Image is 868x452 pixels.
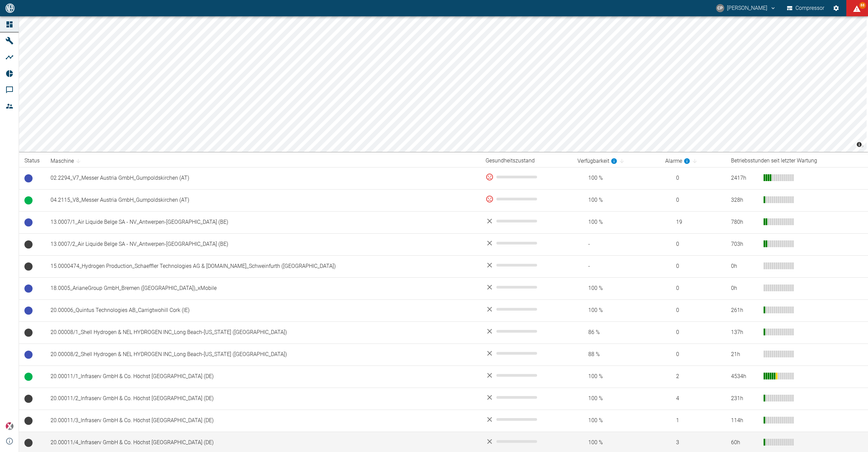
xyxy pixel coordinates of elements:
td: 02.2294_V7_Messer Austria GmbH_Gumpoldskirchen (AT) [45,167,480,189]
span: 100 % [577,417,654,425]
div: No data [486,305,566,313]
span: 100 % [577,174,654,182]
span: 0 [665,196,720,204]
div: 0 h [731,284,758,292]
span: Betriebsbereit [24,351,33,359]
div: 137 h [731,329,758,336]
td: 20.00006_Quintus Technologies AB_Carrigtwohill Cork (IE) [45,299,480,321]
div: No data [486,393,566,401]
div: No data [486,349,566,357]
span: Keine Daten [24,262,33,271]
button: Einstellungen [830,2,842,14]
span: 3 [665,439,720,447]
div: No data [486,415,566,424]
span: 0 [665,329,720,336]
th: Gesundheitszustand [480,155,572,167]
span: 88 [859,2,866,9]
div: 60 h [731,439,758,447]
div: No data [486,217,566,225]
div: No data [486,283,566,291]
span: Maschine [51,157,83,165]
img: Xplore Logo [5,422,14,430]
td: 18.0005_ArianeGroup GmbH_Bremen ([GEOGRAPHIC_DATA])_xMobile [45,277,480,299]
span: - [577,262,654,270]
div: CP [716,4,724,12]
button: christoph.palm@neuman-esser.com [715,2,777,14]
span: 88 % [577,351,654,358]
span: Betriebsbereit [24,284,33,293]
th: Betriebsstunden seit letzter Wartung [726,155,868,167]
div: 114 h [731,417,758,425]
span: Keine Daten [24,329,33,337]
div: No data [486,239,566,247]
td: 13.0007/1_Air Liquide Belge SA - NV_Antwerpen-[GEOGRAPHIC_DATA] (BE) [45,211,480,233]
span: 100 % [577,395,654,402]
span: Keine Daten [24,417,33,425]
span: 4 [665,395,720,402]
span: 100 % [577,284,654,292]
div: No data [486,261,566,269]
span: - [577,240,654,248]
span: 0 [665,284,720,292]
div: No data [486,371,566,379]
div: 0 % [486,195,566,203]
span: 100 % [577,439,654,447]
span: 86 % [577,329,654,336]
span: 19 [665,218,720,226]
span: 0 [665,240,720,248]
div: 703 h [731,240,758,248]
span: 0 [665,262,720,270]
button: Compressor [786,2,826,14]
div: 231 h [731,395,758,402]
td: 20.00008/1_Shell Hydrogen & NEL HYDROGEN INC_Long Beach-[US_STATE] ([GEOGRAPHIC_DATA]) [45,321,480,343]
span: Betriebsbereit [24,174,33,182]
span: Keine Daten [24,395,33,403]
td: 20.00011/2_Infraserv GmbH & Co. Höchst [GEOGRAPHIC_DATA] (DE) [45,388,480,410]
div: 328 h [731,196,758,204]
span: 0 [665,351,720,358]
td: 20.00008/2_Shell Hydrogen & NEL HYDROGEN INC_Long Beach-[US_STATE] ([GEOGRAPHIC_DATA]) [45,343,480,366]
div: No data [486,437,566,446]
td: 15.0000474_Hydrogen Production_Schaeffler Technologies AG & [DOMAIN_NAME]_Schweinfurth ([GEOGRAPH... [45,255,480,277]
th: Status [19,155,45,167]
span: 0 [665,307,720,314]
div: No data [486,327,566,335]
div: 2417 h [731,174,758,182]
canvas: Map [19,16,867,152]
div: 780 h [731,218,758,226]
div: 0 % [486,173,566,181]
span: 100 % [577,373,654,380]
span: Betrieb [24,373,33,381]
span: 1 [665,417,720,425]
td: 20.00011/1_Infraserv GmbH & Co. Höchst [GEOGRAPHIC_DATA] (DE) [45,366,480,388]
div: berechnet für die letzten 7 Tage [665,157,690,165]
div: 261 h [731,307,758,314]
img: logo [5,3,15,13]
span: 100 % [577,218,654,226]
td: 20.00011/3_Infraserv GmbH & Co. Höchst [GEOGRAPHIC_DATA] (DE) [45,410,480,432]
span: Betriebsbereit [24,307,33,315]
span: 2 [665,373,720,380]
span: Betriebsbereit [24,218,33,227]
div: 4534 h [731,373,758,380]
div: berechnet für die letzten 7 Tage [577,157,617,165]
span: 0 [665,174,720,182]
span: 100 % [577,307,654,314]
span: 100 % [577,196,654,204]
div: 21 h [731,351,758,358]
td: 13.0007/2_Air Liquide Belge SA - NV_Antwerpen-[GEOGRAPHIC_DATA] (BE) [45,233,480,255]
span: Keine Daten [24,240,33,249]
div: 0 h [731,262,758,270]
td: 04.2115_V8_Messer Austria GmbH_Gumpoldskirchen (AT) [45,189,480,211]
